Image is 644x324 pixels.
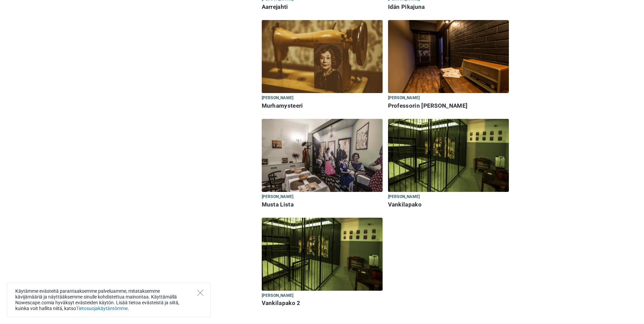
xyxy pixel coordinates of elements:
h6: Aarrejahti [262,3,383,11]
img: Murhamysteeri [262,20,383,93]
h6: Vankilapako [388,201,509,208]
a: Musta Lista [PERSON_NAME] Musta Lista [262,119,383,210]
a: Vankilapako [PERSON_NAME] Vankilapako [388,119,509,210]
h6: Musta Lista [262,201,383,208]
h6: Idän Pikajuna [388,3,509,11]
a: Murhamysteeri [PERSON_NAME] Murhamysteeri [262,20,383,111]
div: Käytämme evästeitä parantaaksemme palveluamme, mitataksemme kävijämääriä ja näyttääksemme sinulle... [7,283,210,317]
img: Vankilapako 2 [262,218,383,291]
span: [PERSON_NAME] [388,94,420,102]
a: Tietosuojakäytäntömme [76,306,128,311]
h6: Professorin [PERSON_NAME] [388,102,509,109]
button: Close [197,290,203,296]
span: [PERSON_NAME] [388,193,420,201]
h6: Murhamysteeri [262,102,383,109]
img: Vankilapako [388,119,509,192]
a: Professorin Arvoitus [PERSON_NAME] Professorin [PERSON_NAME] [388,20,509,111]
img: Musta Lista [262,119,383,192]
span: [PERSON_NAME] [262,193,294,201]
a: Vankilapako 2 [PERSON_NAME] Vankilapako 2 [262,218,383,308]
span: [PERSON_NAME] [262,292,294,300]
h6: Vankilapako 2 [262,300,383,307]
img: Professorin Arvoitus [388,20,509,93]
span: [PERSON_NAME] [262,94,294,102]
